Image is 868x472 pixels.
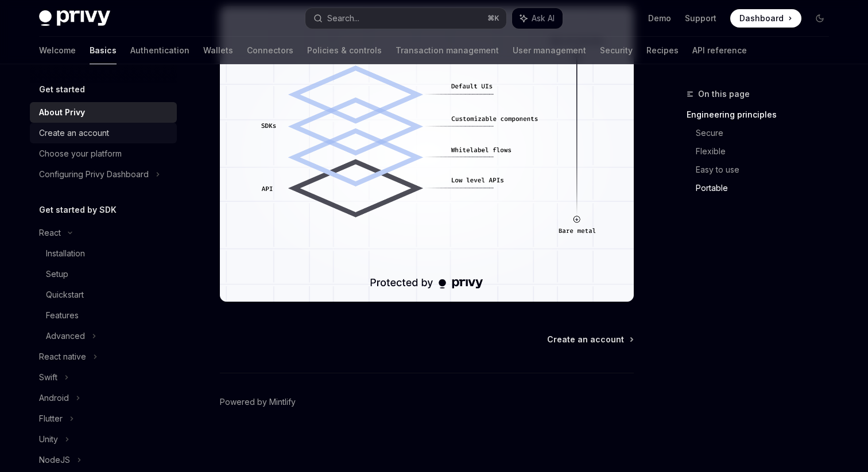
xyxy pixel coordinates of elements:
div: React native [39,350,86,364]
div: Advanced [46,329,85,343]
a: Installation [30,243,177,264]
a: Easy to use [696,161,838,179]
a: User management [513,37,586,64]
a: Portable [696,179,838,197]
a: Features [30,305,177,326]
button: Ask AI [512,8,563,29]
div: Setup [46,267,68,281]
span: On this page [698,87,750,101]
a: Policies & controls [307,37,382,64]
a: Recipes [646,37,679,64]
div: React [39,226,61,240]
a: Flexible [696,142,838,161]
a: Demo [648,13,671,24]
a: Support [685,13,716,24]
a: Setup [30,264,177,284]
a: Welcome [39,37,76,64]
a: Create an account [547,334,633,345]
a: API reference [692,37,747,64]
a: Engineering principles [687,106,838,124]
div: Create an account [39,126,109,140]
a: Transaction management [396,37,499,64]
a: Connectors [247,37,293,64]
h5: Get started by SDK [39,203,117,217]
a: Authentication [130,37,189,64]
button: Toggle dark mode [811,9,829,28]
span: Ask AI [532,13,555,24]
a: Dashboard [730,9,801,28]
div: Features [46,309,79,322]
img: dark logo [39,10,110,26]
a: About Privy [30,102,177,123]
a: Secure [696,124,838,142]
div: Android [39,391,69,405]
span: Create an account [547,334,624,345]
img: images/Customization.png [220,6,634,302]
div: Unity [39,432,58,446]
a: Choose your platform [30,143,177,164]
div: Quickstart [46,288,84,302]
span: Dashboard [739,13,784,24]
a: Create an account [30,123,177,143]
a: Security [600,37,633,64]
div: Choose your platform [39,147,122,161]
a: Powered by Mintlify [220,396,296,408]
div: Installation [46,247,85,260]
button: Search...⌘K [305,8,506,29]
div: NodeJS [39,453,70,467]
div: Search... [327,11,359,25]
span: ⌘ K [487,14,499,23]
a: Basics [90,37,117,64]
div: About Privy [39,106,85,119]
div: Configuring Privy Dashboard [39,167,149,181]
div: Swift [39,370,57,384]
a: Quickstart [30,284,177,305]
a: Wallets [203,37,233,64]
div: Flutter [39,412,63,426]
h5: Get started [39,83,85,96]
